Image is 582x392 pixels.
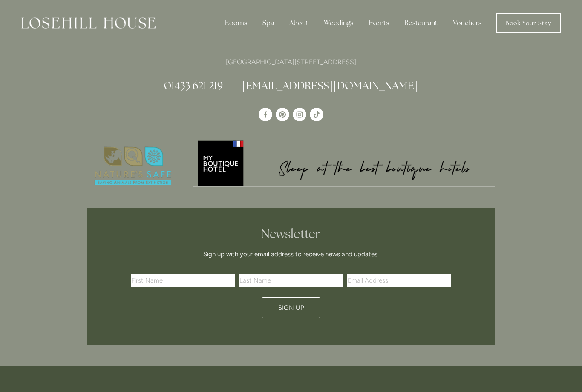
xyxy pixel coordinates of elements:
[239,274,343,287] input: Last Name
[278,304,304,312] span: Sign Up
[242,79,418,92] a: [EMAIL_ADDRESS][DOMAIN_NAME]
[317,14,360,31] div: Weddings
[262,297,320,318] button: Sign Up
[259,108,272,121] a: Losehill House Hotel & Spa
[87,139,179,193] img: Nature's Safe - Logo
[218,14,254,31] div: Rooms
[193,139,495,186] img: My Boutique Hotel - Logo
[131,274,235,287] input: First Name
[310,108,323,121] a: TikTok
[164,79,223,92] a: 01433 621 219
[134,226,448,242] h2: Newsletter
[87,56,495,68] p: [GEOGRAPHIC_DATA][STREET_ADDRESS]
[282,14,315,31] div: About
[362,14,396,31] div: Events
[293,108,306,121] a: Instagram
[276,108,289,121] a: Pinterest
[496,13,561,33] a: Book Your Stay
[21,17,156,29] img: Losehill House
[446,14,488,31] a: Vouchers
[134,249,448,259] p: Sign up with your email address to receive news and updates.
[256,14,281,31] div: Spa
[347,274,451,287] input: Email Address
[398,14,444,31] div: Restaurant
